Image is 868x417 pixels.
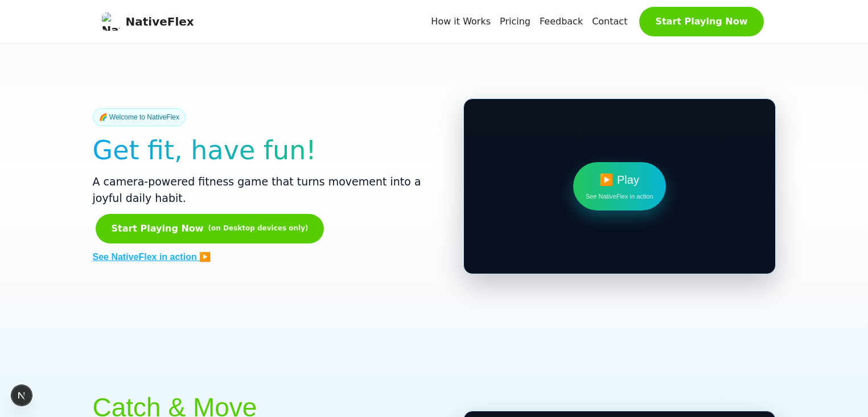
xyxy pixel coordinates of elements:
img: NativeFlex logo [102,13,120,31]
span: Start Playing Now [112,222,204,236]
div: 🌈 Welcome to NativeFlex [93,108,186,126]
a: Contact [592,15,627,28]
a: How it Works [431,15,491,28]
p: A camera-powered fitness game that turns movement into a joyful daily habit. [93,174,436,206]
a: Pricing [500,15,530,28]
span: NativeFlex [126,13,194,30]
h1: Get fit, have fun! [93,131,436,170]
button: ▶️ PlaySee NativeFlex in action [573,162,666,210]
span: (on Desktop devices only) [208,223,308,233]
button: Start Playing Now [639,7,763,36]
div: Play video [464,99,775,274]
span: See NativeFlex in action [586,192,653,201]
a: See NativeFlex in action ▶️ [93,250,211,264]
a: Feedback [540,15,583,28]
button: Start Playing Now [96,214,324,243]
